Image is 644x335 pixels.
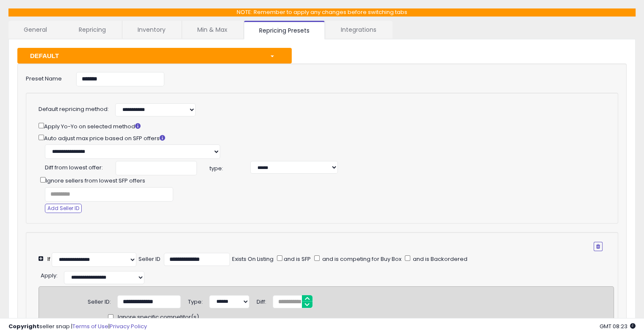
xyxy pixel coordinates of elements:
[19,72,70,83] label: Preset Name
[182,21,243,39] a: Min & Max
[39,133,603,143] div: Auto adjust max price based on SFP offers
[232,255,274,263] div: Exists On Listing
[122,21,181,39] a: Inventory
[45,204,82,213] button: Add Seller ID
[24,51,263,60] div: DEFAULT
[412,255,467,263] span: and is Backordered
[45,161,103,172] span: Diff from lowest offer:
[64,21,121,39] a: Repricing
[41,271,56,280] span: Apply
[72,322,108,330] a: Terms of Use
[138,255,160,263] div: Seller ID
[596,244,600,249] i: Remove Condition
[8,8,636,17] p: NOTE: Remember to apply any changes before switching tabs
[39,121,603,131] div: Apply Yo-Yo on selected method
[203,165,250,173] span: type:
[244,21,325,39] a: Repricing Presets
[321,255,401,263] span: and is competing for Buy Box
[188,295,203,306] div: Type:
[32,175,321,185] div: Ignore sellers from lowest SFP offers
[88,295,111,306] div: Seller ID:
[600,322,636,330] span: 2025-10-6 08:23 GMT
[118,313,199,321] span: Ignore specific competitor(s)
[110,322,147,330] a: Privacy Policy
[257,295,266,306] div: Diff:
[8,323,147,331] div: seller snap | |
[8,322,39,330] strong: Copyright
[8,21,63,39] a: General
[41,269,58,280] div: :
[39,105,109,114] label: Default repricing method:
[282,255,311,263] span: and is SFP
[326,21,392,39] a: Integrations
[17,48,292,64] button: DEFAULT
